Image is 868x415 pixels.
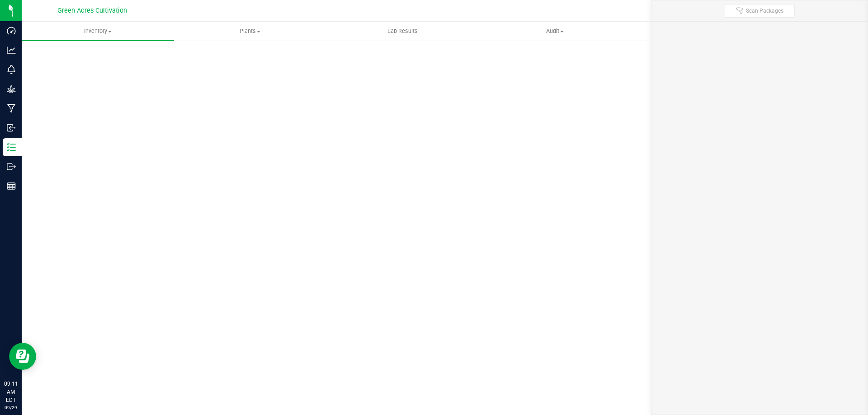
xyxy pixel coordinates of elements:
iframe: Resource center [9,343,36,370]
inline-svg: Grow [7,84,16,93]
span: Plants [175,27,326,35]
p: 09/29 [4,404,18,411]
inline-svg: Dashboard [7,26,16,35]
inline-svg: Analytics [7,46,16,55]
inline-svg: Outbound [7,162,16,171]
span: Inventory [22,27,174,35]
inline-svg: Inbound [7,123,16,132]
inline-svg: Inventory [7,143,16,152]
span: Lab Results [375,27,430,35]
a: Inventory [22,22,174,41]
span: Audit [479,27,631,35]
a: Lab Results [326,22,479,41]
a: Plants [174,22,326,41]
inline-svg: Reports [7,182,16,191]
inline-svg: Monitoring [7,65,16,74]
span: Green Acres Cultivation [57,7,127,14]
p: 09:11 AM EDT [4,380,18,404]
inline-svg: Manufacturing [7,104,16,113]
a: Audit [479,22,631,41]
a: Inventory Counts [631,22,783,41]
